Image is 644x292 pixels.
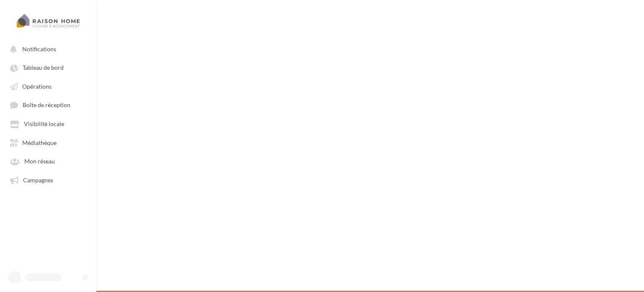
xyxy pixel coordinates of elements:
span: Médiathèque [22,139,57,146]
span: Visibilité locale [24,121,64,128]
span: Opérations [22,83,52,90]
span: Tableau de bord [23,64,64,71]
span: Notifications [22,45,56,53]
a: Opérations [5,79,91,94]
a: Mon réseau [5,153,91,168]
a: Visibilité locale [5,116,91,131]
a: Boîte de réception [5,97,91,113]
a: Tableau de bord [5,60,91,75]
a: Campagnes [5,172,91,187]
span: Boîte de réception [23,102,70,109]
span: Campagnes [23,176,53,184]
a: Médiathèque [5,135,91,150]
button: Notifications [5,41,88,56]
span: Mon réseau [24,158,55,165]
